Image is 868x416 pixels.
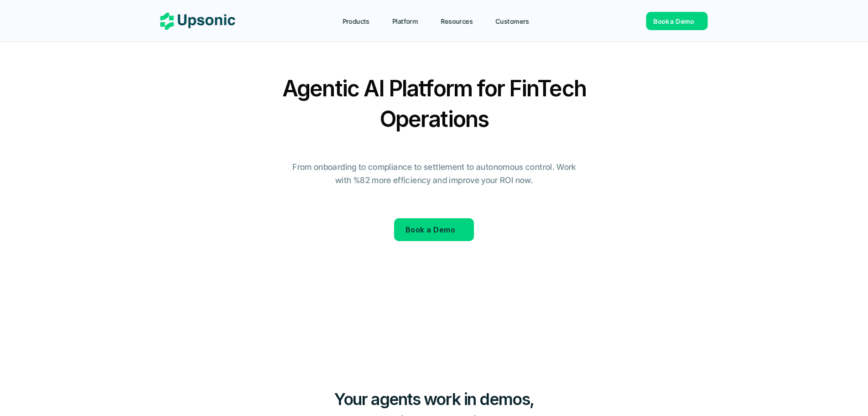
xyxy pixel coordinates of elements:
span: Book a Demo [654,17,694,25]
p: Platform [392,16,418,26]
a: Products [337,13,385,29]
span: Your agents work in demos, [334,389,534,409]
a: Book a Demo [646,12,708,30]
span: Book a Demo [405,225,455,234]
h2: Agentic AI Platform for FinTech Operations [275,73,594,134]
p: From onboarding to compliance to settlement to autonomous control. Work with %82 more efficiency ... [286,161,582,187]
a: Book a Demo [394,218,474,241]
p: Products [343,16,369,26]
p: Resources [441,16,473,26]
p: Customers [496,16,530,26]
